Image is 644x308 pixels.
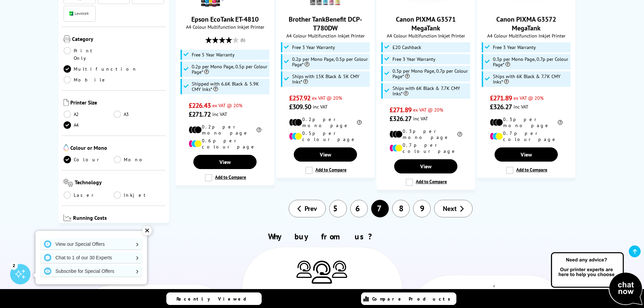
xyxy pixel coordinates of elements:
span: Ships with 15K Black & 5K CMY Inks* [292,74,368,85]
span: ex VAT @ 20% [212,102,242,109]
a: Lexmark [69,9,90,18]
span: Printer Size [70,99,164,107]
img: Printer Experts [296,261,312,278]
label: Add to Compare [506,167,547,174]
span: inc VAT [212,111,227,117]
a: Prev [289,200,326,217]
a: A4 [64,121,114,129]
span: inc VAT [514,103,528,110]
a: Epson EcoTank ET-4810 [200,3,251,9]
a: 8 [392,200,410,217]
img: Colour or Mono [64,144,69,151]
span: ex VAT @ 20% [514,95,544,101]
a: View our Special Offers [41,239,142,250]
li: 0.3p per mono page [490,116,563,128]
a: Recently Viewed [166,292,262,305]
a: Inkjet [114,191,164,199]
img: Printer Experts [332,261,347,278]
img: Running Costs [64,214,72,221]
span: Compare Products [372,296,454,302]
span: £271.89 [389,105,411,114]
a: A2 [64,111,114,118]
li: 0.2p per mono page [289,116,362,128]
a: Compare Products [361,292,456,305]
label: Add to Compare [205,174,246,182]
a: Next [434,200,473,217]
span: A4 Colour Multifunction Inkjet Printer [481,32,572,39]
label: Add to Compare [305,167,347,174]
a: Canon PIXMA G3571 MegaTank [396,15,456,32]
a: Epson EcoTank ET-4810 [191,15,259,24]
span: 0.3p per Mono Page, 0.7p per Colour Page* [392,68,469,79]
li: 0.2p per mono page [189,124,261,136]
img: Printer Size [64,99,69,106]
a: Canon PIXMA G3572 MegaTank [496,15,556,32]
img: Lexmark [69,11,90,16]
span: £326.27 [389,114,411,123]
span: 0.2p per Mono Page, 0.5p per Colour Page* [292,56,368,67]
li: 0.7p per colour page [490,130,563,142]
span: inc VAT [413,115,428,122]
span: £20 Cashback [392,45,421,50]
a: Mobile [64,76,114,84]
a: Mono [114,156,164,163]
a: Brother TankBenefit DCP-T780DW [289,15,362,32]
span: Ships with 6K Black & 7.7K CMY Inks* [392,86,469,96]
span: A4 Colour Multifunction Inkjet Printer [380,32,471,39]
img: Technology [64,179,73,187]
span: Free 3 Year Warranty [493,45,536,50]
a: View [294,147,357,162]
li: 0.3p per mono page [389,128,462,140]
a: Canon PIXMA G3572 MegaTank [501,3,552,9]
span: Recently Viewed [176,296,253,302]
span: Technology [75,179,164,188]
a: Subscribe for Special Offers [41,266,142,277]
span: £226.43 [189,101,211,110]
span: Next [443,204,457,213]
span: (1) [241,33,245,46]
span: inc VAT [313,103,328,110]
span: £309.50 [289,102,311,111]
img: Open Live Chat window [549,251,644,307]
span: ex VAT @ 20% [312,95,342,101]
a: View [394,159,457,173]
span: A4 Colour Multifunction Inkjet Printer [280,32,371,39]
span: Ships with 6K Black & 7.7K CMY Inks* [493,74,569,85]
a: Canon PIXMA G3571 MegaTank [401,3,451,9]
li: 0.7p per colour page [389,142,462,154]
a: 5 [329,200,347,217]
span: £326.27 [490,102,512,111]
span: 0.3p per Mono Page, 0.7p per Colour Page* [493,56,569,67]
span: Running Costs [73,214,164,223]
li: 0.6p per colour page [189,138,261,150]
a: Colour [64,156,114,163]
a: Multifunction [64,65,137,73]
a: 9 [413,200,431,217]
span: Shipped with 6.6K Black & 5.9K CMY Inks* [192,81,268,92]
span: £257.92 [289,94,310,102]
img: Printer Experts [312,261,332,284]
label: Add to Compare [406,179,447,186]
h2: Why buy from us? [71,231,573,242]
a: Brother TankBenefit DCP-T780DW [300,3,351,9]
span: Free 5 Year Warranty [192,52,235,57]
li: 0.5p per colour page [289,130,362,142]
a: A3 [114,111,164,118]
div: ✕ [142,226,152,235]
span: A4 Colour Multifunction Inkjet Printer [180,24,270,30]
a: Laser [64,191,114,199]
a: Print Only [64,47,114,62]
span: Prev [305,204,317,213]
span: £271.89 [490,94,512,102]
span: Colour or Mono [70,144,164,152]
span: 0.2p per Mono Page, 0.5p per Colour Page* [192,64,268,75]
img: Category [64,35,70,42]
a: 6 [350,200,368,217]
a: View [193,155,256,169]
span: Free 3 Year Warranty [392,56,435,62]
span: £271.72 [189,110,211,119]
a: Chat to 1 of our 30 Experts [41,252,142,263]
span: ex VAT @ 20% [413,106,443,113]
div: 2 [10,262,18,269]
span: Free 3 Year Warranty [292,45,335,50]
